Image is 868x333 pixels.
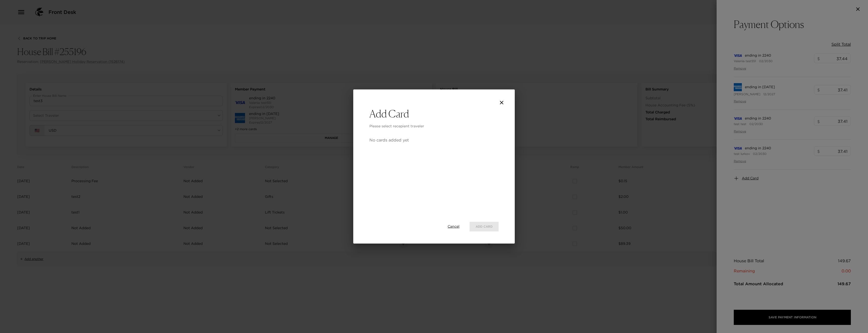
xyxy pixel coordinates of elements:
h3: Add Card [369,108,499,120]
span: Please select recepient traveler [369,124,499,129]
button: close [497,98,507,108]
p: No cards added yet [369,137,409,143]
button: Cancel [448,224,459,229]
